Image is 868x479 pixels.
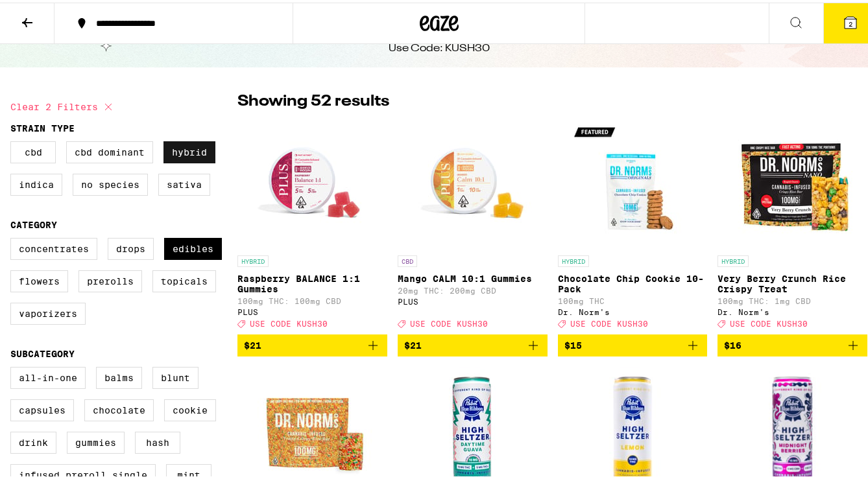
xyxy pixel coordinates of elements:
[108,235,154,257] label: Drops
[724,338,741,348] span: $16
[398,271,548,281] p: Mango CALM 10:1 Gummies
[158,171,210,193] label: Sativa
[10,88,116,121] button: Clear 2 filters
[717,253,749,264] p: HYBRID
[717,305,867,314] div: Dr. Norm's
[728,117,858,246] img: Dr. Norm's - Very Berry Crunch Rice Crispy Treat
[237,271,387,292] p: Raspberry BALANCE 1:1 Gummies
[570,317,648,325] span: USE CODE KUSH30
[558,332,708,354] button: Add to bag
[10,171,62,193] label: Indica
[237,88,389,110] p: Showing 52 results
[237,294,387,303] p: 100mg THC: 100mg CBD
[163,139,215,161] label: Hybrid
[398,117,548,332] a: Open page for Mango CALM 10:1 Gummies from PLUS
[10,217,57,228] legend: Category
[164,235,222,257] label: Edibles
[10,429,56,451] label: Drink
[558,271,708,292] p: Chocolate Chip Cookie 10-Pack
[558,305,708,314] div: Dr. Norm's
[152,268,216,290] label: Topicals
[164,397,216,419] label: Cookie
[66,139,153,161] label: CBD Dominant
[558,253,589,264] p: HYBRID
[410,317,488,325] span: USE CODE KUSH30
[10,235,97,257] label: Concentrates
[247,117,377,246] img: PLUS - Raspberry BALANCE 1:1 Gummies
[250,317,328,325] span: USE CODE KUSH30
[398,295,548,303] div: PLUS
[10,139,56,161] label: CBD
[10,300,86,322] label: Vaporizers
[398,284,548,292] p: 20mg THC: 200mg CBD
[237,332,387,354] button: Add to bag
[135,429,180,451] label: Hash
[564,338,582,348] span: $15
[558,117,708,332] a: Open page for Chocolate Chip Cookie 10-Pack from Dr. Norm's
[10,268,68,290] label: Flowers
[10,364,86,386] label: All-In-One
[78,268,142,290] label: Prerolls
[73,171,148,193] label: No Species
[237,117,387,332] a: Open page for Raspberry BALANCE 1:1 Gummies from PLUS
[849,18,852,25] span: 2
[10,397,74,419] label: Capsules
[404,338,422,348] span: $21
[67,429,125,451] label: Gummies
[717,294,867,303] p: 100mg THC: 1mg CBD
[568,117,697,246] img: Dr. Norm's - Chocolate Chip Cookie 10-Pack
[237,305,387,314] div: PLUS
[407,117,537,246] img: PLUS - Mango CALM 10:1 Gummies
[96,364,142,386] label: Balms
[730,317,808,325] span: USE CODE KUSH30
[244,338,261,348] span: $21
[84,397,154,419] label: Chocolate
[8,9,93,19] span: Hi. Need any help?
[398,332,548,354] button: Add to bag
[389,39,490,53] div: Use Code: KUSH30
[152,364,199,386] label: Blunt
[398,253,417,264] p: CBD
[10,346,75,356] legend: Subcategory
[10,121,75,131] legend: Strain Type
[717,271,867,292] p: Very Berry Crunch Rice Crispy Treat
[558,294,708,303] p: 100mg THC
[717,117,867,332] a: Open page for Very Berry Crunch Rice Crispy Treat from Dr. Norm's
[717,332,867,354] button: Add to bag
[237,253,269,264] p: HYBRID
